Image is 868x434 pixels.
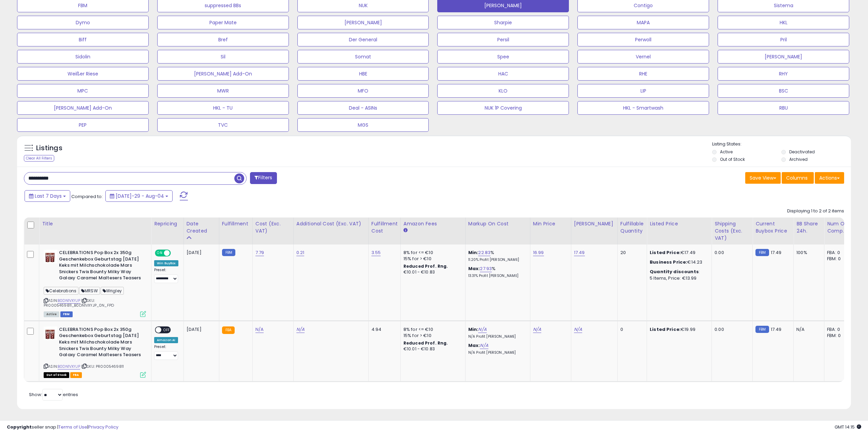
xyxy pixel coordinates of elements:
[468,342,480,349] b: Max:
[437,33,569,46] button: Persil
[157,101,289,115] button: HKL - TU
[480,265,492,272] a: 27.93
[577,101,709,115] button: HKL - Smartwash
[81,364,124,369] span: | SKU: PR0005469811
[468,257,525,262] p: 11.20% Profit [PERSON_NAME]
[620,220,644,235] div: Fulfillable Quantity
[827,326,850,333] div: FBA: 0
[44,326,57,340] img: 41xlK4K0T2L._SL40_.jpg
[44,250,146,316] div: ASIN:
[577,67,709,81] button: RHE
[222,220,250,227] div: Fulfillment
[437,84,569,98] button: KLO
[650,220,709,227] div: Listed Price
[650,275,706,281] div: 5 Items, Price: €13.99
[480,342,488,349] a: N/A
[827,220,852,235] div: Num of Comp.
[715,220,750,242] div: Shipping Costs (Exc. VAT)
[36,143,62,153] h5: Listings
[154,268,178,283] div: Preset:
[650,259,706,265] div: €14.23
[718,67,849,81] button: RHY
[650,269,706,275] div: :
[650,268,699,275] b: Quantity discounts
[835,424,861,430] span: 2025-08-12 14:15 GMT
[60,311,73,317] span: FBM
[297,84,429,98] button: MFO
[468,220,527,227] div: Markup on Cost
[478,249,490,256] a: 22.83
[187,250,214,256] div: [DATE]
[574,249,585,256] a: 17.49
[101,287,124,295] span: Wrigley
[718,101,849,115] button: RBU
[154,337,178,343] div: Amazon AI
[577,84,709,98] button: LIP
[786,174,808,181] span: Columns
[789,149,815,155] label: Deactivated
[297,67,429,81] button: HBE
[297,16,429,29] button: [PERSON_NAME]
[222,326,235,334] small: FBA
[25,190,70,202] button: Last 7 Days
[17,84,149,98] button: MPC
[468,265,480,272] b: Max:
[718,33,849,46] button: Pril
[17,101,149,115] button: [PERSON_NAME] Add-On
[403,227,408,234] small: Amazon Fees.
[468,249,479,256] b: Min:
[403,256,460,262] div: 15% for > €10
[755,249,769,256] small: FBM
[154,345,178,360] div: Preset:
[88,424,118,430] a: Privacy Policy
[157,118,289,132] button: TVC
[297,33,429,46] button: Der General
[7,424,118,431] div: seller snap | |
[577,50,709,64] button: Vernel
[437,16,569,29] button: Sharpie
[574,220,615,227] div: [PERSON_NAME]
[468,250,525,262] div: %
[827,256,850,262] div: FBM: 0
[796,326,819,333] div: N/A
[79,287,100,295] span: MRSW
[720,156,745,162] label: Out of Stock
[620,250,642,256] div: 20
[650,250,706,256] div: €17.49
[17,16,149,29] button: Dymo
[250,172,277,184] button: Filters
[156,250,164,256] span: ON
[255,326,264,333] a: N/A
[371,326,395,333] div: 4.94
[715,326,747,333] div: 0.00
[59,250,142,283] b: CELEBRATIONS Pop Box 2x 350g Geschenkebox Geburtstag [DATE] Keks mit Milchschokolade Mars Snicker...
[44,326,146,377] div: ASIN:
[44,372,69,378] span: All listings that are currently out of stock and unavailable for purchase on Amazon
[403,340,448,346] b: Reduced Prof. Rng.
[796,220,821,235] div: BB Share 24h.
[255,249,264,256] a: 7.79
[827,333,850,339] div: FBM: 0
[297,50,429,64] button: Somat
[296,326,305,333] a: N/A
[371,249,381,256] a: 3.55
[720,149,733,155] label: Active
[371,220,398,235] div: Fulfillment Cost
[17,118,149,132] button: PEP
[58,298,80,304] a: B0DN1VXYJP
[403,346,460,352] div: €10.01 - €10.83
[827,250,850,256] div: FBA: 0
[105,190,173,202] button: [DATE]-29 - Aug-04
[468,266,525,278] div: %
[35,193,62,199] span: Last 7 Days
[403,250,460,256] div: 8% for <= €10
[157,16,289,29] button: Paper Mate
[533,249,544,256] a: 16.99
[650,326,681,333] b: Listed Price:
[468,334,525,339] p: N/A Profit [PERSON_NAME]
[297,118,429,132] button: MGS
[403,263,448,269] b: Reduced Prof. Rng.
[437,67,569,81] button: HAC
[403,269,460,275] div: €10.01 - €10.83
[715,250,747,256] div: 0.00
